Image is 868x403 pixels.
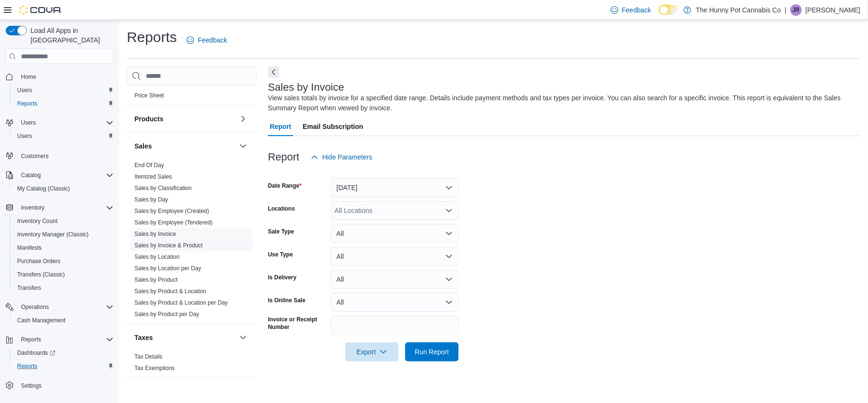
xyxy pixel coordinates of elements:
span: End Of Day [134,161,164,169]
span: My Catalog (Classic) [13,183,113,194]
button: Reports [17,334,45,345]
label: Invoice or Receipt Number [268,316,327,331]
span: Export [351,342,393,361]
a: Users [13,130,36,142]
a: Transfers [13,282,45,294]
span: Settings [17,380,113,392]
span: Transfers (Classic) [13,269,113,280]
span: Sales by Product & Location per Day [134,299,228,307]
button: My Catalog (Classic) [10,182,117,195]
span: Hide Parameters [322,152,372,162]
button: Products [237,113,249,125]
h1: Reports [127,28,177,47]
span: Cash Management [17,317,65,324]
span: Feedback [198,35,227,45]
label: Use Type [268,251,293,258]
div: Sales [127,159,256,324]
a: Sales by Invoice & Product [134,242,203,249]
span: Transfers [13,282,113,294]
button: Manifests [10,241,117,255]
span: My Catalog (Classic) [17,185,70,192]
span: Sales by Day [134,196,168,203]
span: Sales by Location per Day [134,265,201,272]
button: Reports [10,360,117,373]
span: Inventory [17,202,113,213]
button: Products [134,114,235,124]
span: Catalog [17,170,113,181]
label: Is Online Sale [268,297,306,304]
span: Reports [13,98,113,109]
a: Feedback [607,0,655,20]
h3: Sales by Invoice [268,82,344,93]
a: Sales by Product & Location [134,288,206,295]
button: Home [2,70,117,84]
button: Sales [237,140,249,152]
span: Inventory Count [13,215,113,227]
label: Locations [268,205,295,212]
span: Customers [21,152,49,160]
button: Users [10,84,117,97]
div: Taxes [127,351,256,378]
span: Report [270,117,291,136]
span: Cash Management [13,315,113,326]
a: Cash Management [13,315,69,326]
a: Inventory Count [13,215,61,227]
button: Open list of options [445,207,453,214]
span: Inventory Count [17,217,58,225]
button: Sales [134,141,235,151]
button: Transfers (Classic) [10,268,117,281]
h3: Sales [134,141,152,151]
button: Users [17,117,40,128]
span: Users [13,85,113,96]
button: Run Report [405,342,459,361]
p: [PERSON_NAME] [806,4,860,16]
a: Sales by Classification [134,185,192,191]
span: Reports [21,336,41,343]
button: Catalog [2,169,117,182]
span: Tax Exemptions [134,364,175,372]
span: Home [21,73,36,81]
button: Next [268,66,279,78]
a: Itemized Sales [134,173,172,180]
button: Hide Parameters [307,148,376,167]
label: Sale Type [268,228,294,235]
span: JR [793,4,800,16]
span: Sales by Invoice [134,230,176,238]
a: Settings [17,380,45,392]
button: Reports [10,97,117,110]
span: Sales by Invoice & Product [134,242,203,249]
span: Sales by Employee (Tendered) [134,219,213,226]
button: All [331,293,459,312]
span: Reports [17,334,113,345]
span: Dashboards [13,347,113,359]
button: Transfers [10,281,117,295]
span: Reports [17,362,37,370]
a: Users [13,85,36,96]
span: Reports [17,100,37,107]
a: Reports [13,361,41,372]
span: Transfers [17,284,41,292]
a: Sales by Location per Day [134,265,201,272]
a: Purchase Orders [13,255,64,267]
a: Sales by Employee (Created) [134,208,209,214]
a: My Catalog (Classic) [13,183,74,194]
span: Manifests [13,242,113,254]
img: Cova [19,5,62,15]
button: Users [10,129,117,143]
h3: Report [268,151,299,163]
span: Sales by Product [134,276,178,284]
a: Dashboards [13,347,59,359]
button: Export [345,342,398,361]
a: Inventory Manager (Classic) [13,229,92,240]
button: Inventory [2,201,117,214]
span: Load All Apps in [GEOGRAPHIC_DATA] [27,26,113,45]
a: Tax Details [134,353,163,360]
a: Home [17,71,40,83]
a: Customers [17,150,52,162]
span: Itemized Sales [134,173,172,180]
div: View sales totals by invoice for a specified date range. Details include payment methods and tax ... [268,93,856,113]
span: Sales by Employee (Created) [134,207,209,215]
p: The Hunny Pot Cannabis Co [696,4,781,16]
input: Dark Mode [659,5,679,15]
